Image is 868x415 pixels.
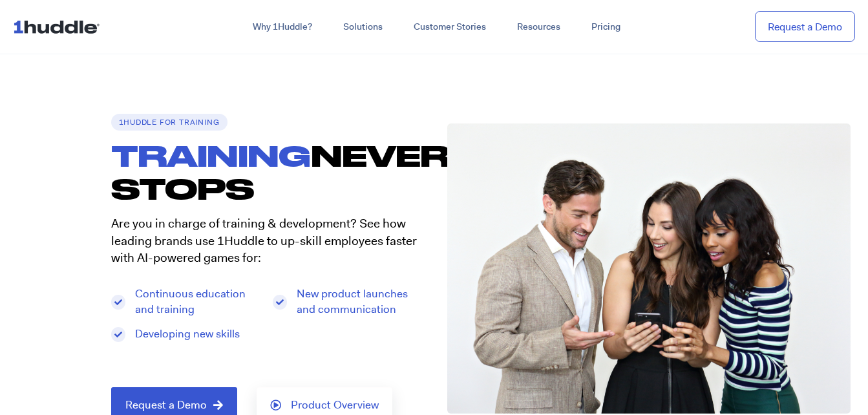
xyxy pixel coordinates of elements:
[111,215,421,267] p: Are you in charge of training & development? See how leading brands use 1Huddle to up-skill emplo...
[111,114,228,131] h6: 1Huddle for TRAINING
[755,11,855,43] a: Request a Demo
[132,286,260,317] span: Continuous education and training
[237,16,328,39] a: Why 1Huddle?
[111,139,434,206] h1: NEVER STOPS
[111,138,311,172] span: TRAINING
[502,16,576,39] a: Resources
[291,399,379,411] span: Product Overview
[328,16,398,39] a: Solutions
[125,399,207,411] span: Request a Demo
[398,16,502,39] a: Customer Stories
[13,14,105,39] img: ...
[293,286,421,317] span: New product launches and communication
[132,326,240,342] span: Developing new skills
[576,16,636,39] a: Pricing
